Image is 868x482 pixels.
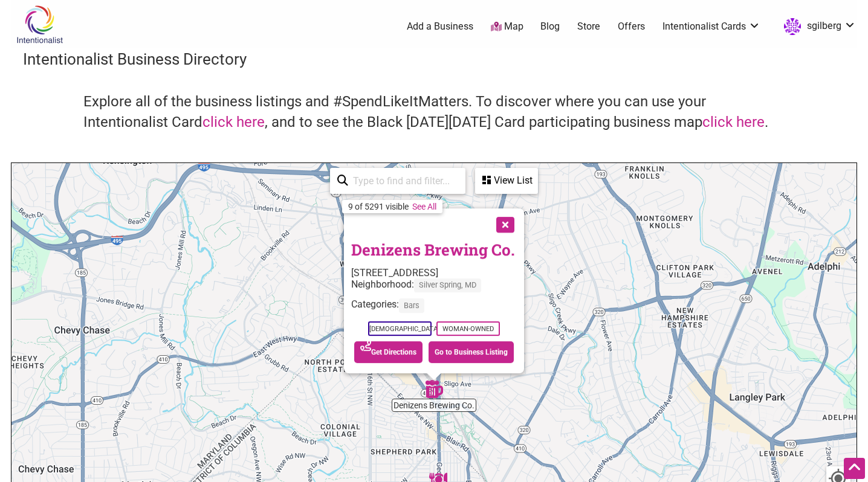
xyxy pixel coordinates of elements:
[540,20,560,33] a: Blog
[368,321,432,336] span: [DEMOGRAPHIC_DATA]-Owned
[425,380,443,398] div: Denizens Brewing Co.
[618,20,645,33] a: Offers
[348,169,458,193] input: Type to find and filter...
[399,299,424,313] span: Bars
[436,321,500,336] span: Woman-Owned
[476,169,537,192] div: View List
[429,341,514,363] a: Go to Business Listing
[83,92,785,132] h4: Explore all of the business listings and #SpendLikeItMatters. To discover where you can use your ...
[489,208,519,239] button: Close
[407,20,473,33] a: Add a Business
[11,5,68,44] img: Intentionalist
[475,168,538,194] div: See a list of the visible businesses
[577,20,600,33] a: Store
[778,16,856,37] a: sgilberg
[348,202,409,211] div: 9 of 5291 visible
[414,278,481,292] span: Silver Spring, MD
[354,341,423,363] a: Get Directions
[23,48,845,70] h3: Intentionalist Business Directory
[351,278,517,298] div: Neighborhood:
[330,168,465,194] div: Type to search and filter
[702,114,765,130] a: click here
[491,20,523,34] a: Map
[662,20,760,33] a: Intentionalist Cards
[412,202,436,211] a: See All
[351,239,515,260] a: Denizens Brewing Co.
[351,267,517,278] div: [STREET_ADDRESS]
[202,114,265,130] a: click here
[844,458,865,479] div: Scroll Back to Top
[351,299,517,319] div: Categories:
